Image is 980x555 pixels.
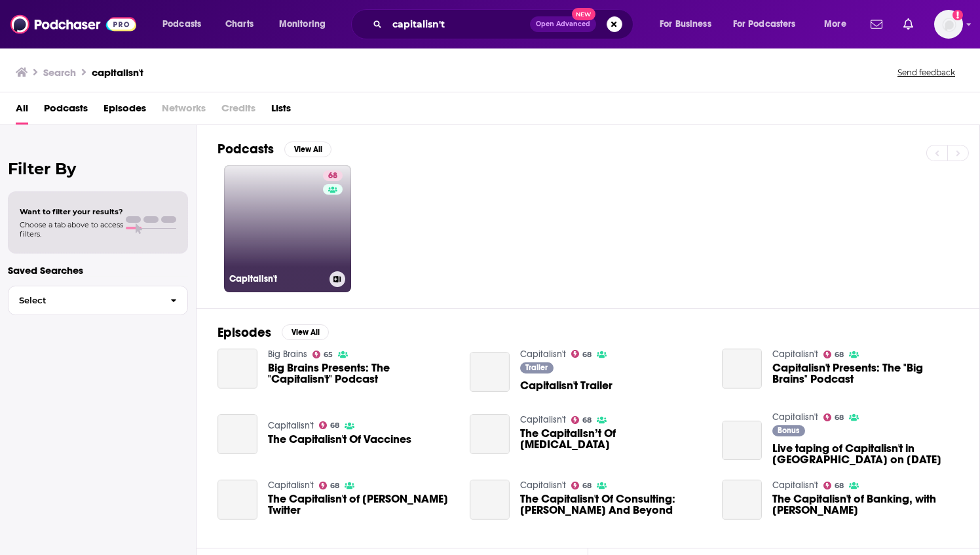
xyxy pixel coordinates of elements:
[328,170,337,183] span: 68
[865,13,888,35] a: Show notifications dropdown
[312,351,333,358] a: 65
[823,482,844,489] a: 68
[470,480,510,520] a: The Capitalisn't Of Consulting: McKinsey And Beyond
[217,14,261,35] a: Charts
[823,351,844,358] a: 68
[520,380,612,391] a: Capitalisn't Trailer
[8,264,188,277] p: Saved Searches
[470,352,510,392] a: Capitalisn't Trailer
[772,480,818,491] a: Capitalisn't
[894,67,959,78] button: Send feedback
[772,493,958,516] a: The Capitalisn't of Banking, with Anat Admati
[571,350,592,358] a: 68
[10,12,136,37] img: Podchaser - Follow, Share and Rate Podcasts
[824,15,846,33] span: More
[733,15,796,33] span: For Podcasters
[162,98,206,124] span: Networks
[224,165,351,292] a: 68Capitalisn't
[8,159,188,178] h2: Filter By
[387,14,530,35] input: Search podcasts, credits, & more...
[536,21,590,28] span: Open Advanced
[217,324,271,341] h2: Episodes
[520,428,706,450] a: The CapitalIsn’t Of Coronavirus
[43,66,76,79] h3: Search
[934,10,963,39] button: Show profile menu
[268,362,454,385] a: Big Brains Presents: The "Capitalisn't" Podcast
[772,443,958,465] span: Live taping of Capitalisn't in [GEOGRAPHIC_DATA] on [DATE]
[217,141,331,157] a: PodcastsView All
[772,493,958,516] span: The Capitalisn't of Banking, with [PERSON_NAME]
[319,482,340,489] a: 68
[217,414,257,454] a: The Capitalisn't Of Vaccines
[571,482,592,489] a: 68
[217,349,257,389] a: Big Brains Presents: The "Capitalisn't" Podcast
[364,9,646,39] div: Search podcasts, credits, & more...
[898,13,918,35] a: Show notifications dropdown
[284,142,331,157] button: View All
[44,98,88,124] span: Podcasts
[268,434,411,445] a: The Capitalisn't Of Vaccines
[722,480,762,520] a: The Capitalisn't of Banking, with Anat Admati
[520,493,706,516] span: The Capitalisn't Of Consulting: [PERSON_NAME] And Beyond
[722,349,762,389] a: Capitalisn't Presents: The "Big Brains" Podcast
[217,480,257,520] a: The Capitalisn't of Elon Musk's Twitter
[268,493,454,516] a: The Capitalisn't of Elon Musk's Twitter
[772,411,818,423] a: Capitalisn't
[582,352,592,358] span: 68
[952,10,963,20] svg: Add a profile image
[104,98,146,124] a: Episodes
[823,413,844,421] a: 68
[271,98,291,124] a: Lists
[282,324,329,340] button: View All
[520,428,706,450] span: The CapitalIsn’t Of [MEDICAL_DATA]
[571,416,592,424] a: 68
[934,10,963,39] img: User Profile
[520,414,566,425] a: Capitalisn't
[772,349,818,360] a: Capitalisn't
[268,493,454,516] span: The Capitalisn't of [PERSON_NAME] Twitter
[582,483,592,489] span: 68
[9,296,160,305] span: Select
[153,14,218,35] button: open menu
[270,14,343,35] button: open menu
[772,362,958,385] a: Capitalisn't Presents: The "Big Brains" Podcast
[268,349,307,360] a: Big Brains
[725,14,815,35] button: open menu
[660,15,711,33] span: For Business
[268,420,314,431] a: Capitalisn't
[20,220,123,239] span: Choose a tab above to access filters.
[835,483,844,489] span: 68
[772,443,958,465] a: Live taping of Capitalisn't in Chicago on October 8th
[330,483,339,489] span: 68
[520,349,566,360] a: Capitalisn't
[650,14,728,35] button: open menu
[92,66,143,79] h3: capitalisn't
[225,15,254,33] span: Charts
[815,14,863,35] button: open menu
[330,423,339,429] span: 68
[530,16,596,32] button: Open AdvancedNew
[582,417,592,423] span: 68
[162,15,201,33] span: Podcasts
[20,207,123,216] span: Want to filter your results?
[525,364,548,372] span: Trailer
[520,480,566,491] a: Capitalisn't
[217,324,329,341] a: EpisodesView All
[319,421,340,429] a: 68
[934,10,963,39] span: Logged in as WE_Broadcast
[16,98,28,124] a: All
[8,286,188,315] button: Select
[323,170,343,181] a: 68
[572,8,595,20] span: New
[835,352,844,358] span: 68
[722,421,762,461] a: Live taping of Capitalisn't in Chicago on October 8th
[217,141,274,157] h2: Podcasts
